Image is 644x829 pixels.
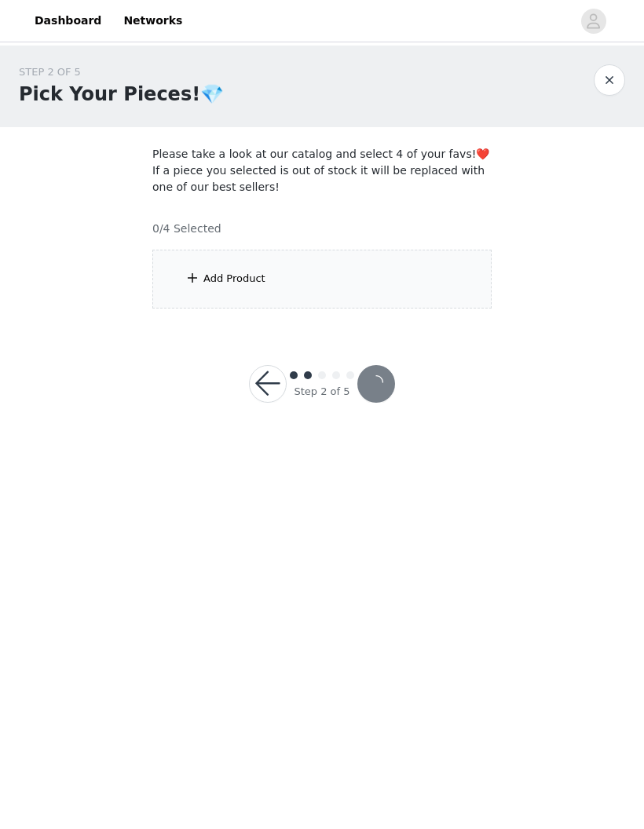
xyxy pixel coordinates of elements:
[19,80,224,108] h1: Pick Your Pieces!💎
[203,271,265,287] div: Add Product
[114,3,192,38] a: Networks
[152,146,492,195] p: Please take a look at our catalog and select 4 of your favs!❤️ If a piece you selected is out of ...
[19,64,224,80] div: STEP 2 OF 5
[25,3,111,38] a: Dashboard
[152,221,221,237] h4: 0/4 Selected
[586,9,601,34] div: avatar
[294,384,349,400] div: Step 2 of 5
